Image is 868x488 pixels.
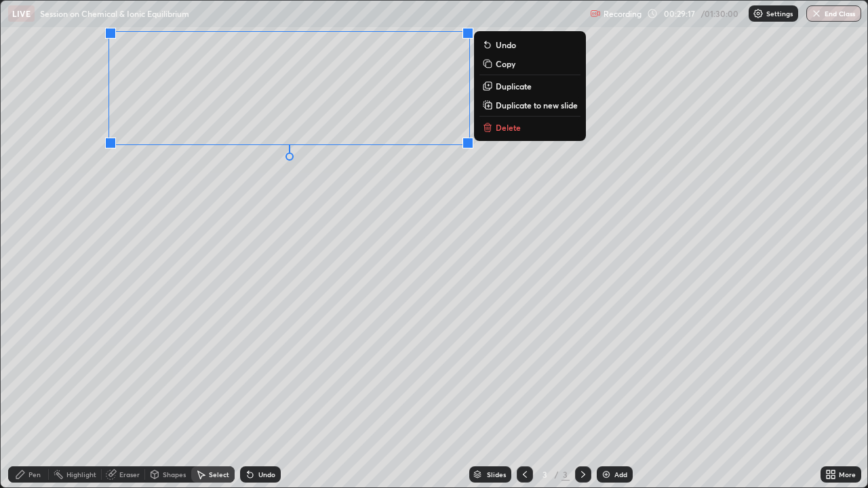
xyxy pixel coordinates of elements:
[479,37,580,53] button: Undo
[12,8,31,19] p: LIVE
[538,470,552,479] div: 3
[614,471,627,478] div: Add
[496,122,521,133] p: Delete
[479,78,580,94] button: Duplicate
[496,100,578,110] p: Duplicate to new slide
[811,8,822,19] img: end-class-cross
[496,81,532,91] p: Duplicate
[766,10,793,17] p: Settings
[479,56,580,72] button: Copy
[479,119,580,136] button: Delete
[258,471,275,478] div: Undo
[66,471,96,478] div: Highlight
[209,471,229,478] div: Select
[590,8,601,19] img: recording.375f2c34.svg
[561,468,570,481] div: 3
[601,469,612,480] img: add-slide-button
[604,9,642,19] p: Recording
[753,8,764,19] img: class-settings-icons
[28,471,41,478] div: Pen
[839,471,856,478] div: More
[479,97,580,113] button: Duplicate to new slide
[496,58,515,69] p: Copy
[40,8,189,19] p: Session on Chemical & Ionic Equilibrium
[119,471,140,478] div: Eraser
[496,39,516,50] p: Undo
[163,471,186,478] div: Shapes
[806,5,861,22] button: End Class
[555,470,559,479] div: /
[487,471,506,478] div: Slides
